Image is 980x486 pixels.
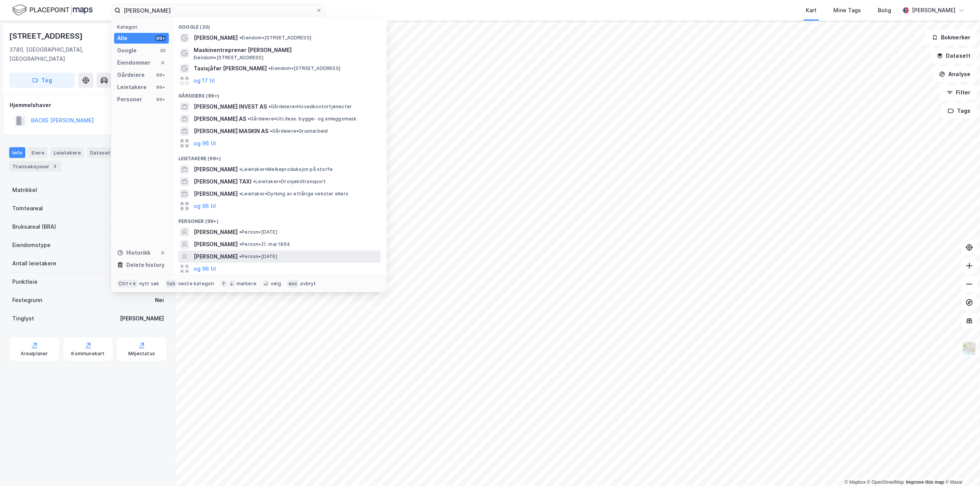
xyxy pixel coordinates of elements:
img: logo.f888ab2527a4732fd821a326f86c7f29.svg [12,3,93,17]
div: Personer [117,95,142,104]
div: nytt søk [139,281,160,287]
div: Antall leietakere [12,259,56,268]
span: Leietaker • Melkeproduksjon på storfe [239,166,333,172]
div: [STREET_ADDRESS] [9,30,84,42]
div: Arealplaner [21,351,48,357]
span: Eiendom • [STREET_ADDRESS] [239,35,311,41]
div: Festegrunn [12,296,42,305]
span: [PERSON_NAME] INVEST AS [194,102,267,111]
div: Historikk [117,248,150,257]
div: [PERSON_NAME] [912,6,955,15]
iframe: Chat Widget [942,449,980,486]
span: • [248,116,250,122]
span: • [239,254,242,259]
div: velg [271,281,281,287]
div: Nei [155,296,164,305]
div: markere [237,281,256,287]
div: 99+ [155,84,166,90]
div: Bruksareal (BRA) [12,222,56,231]
div: Info [9,147,25,158]
span: [PERSON_NAME] [194,189,238,198]
span: • [239,229,242,235]
span: [PERSON_NAME] MASKIN AS [194,127,268,136]
span: Person • 21. mai 1964 [239,241,290,247]
div: 3 [51,163,59,170]
div: 99+ [155,96,166,102]
span: Gårdeiere • Grunnarbeid [270,128,328,134]
span: Leietaker • Drosjebiltransport [253,179,326,185]
a: Improve this map [906,479,944,485]
div: Kommunekart [71,351,105,357]
div: Mine Tags [833,6,861,15]
button: og 96 til [194,202,216,211]
div: Datasett [87,147,116,158]
button: Filter [940,85,977,100]
div: Google (20) [172,18,387,32]
button: Bokmerker [925,30,977,45]
button: Tag [9,73,75,88]
span: [PERSON_NAME] [194,252,238,261]
div: tab [165,280,177,288]
div: avbryt [300,281,316,287]
div: Bolig [878,6,891,15]
img: Z [962,341,977,356]
div: 3780, [GEOGRAPHIC_DATA], [GEOGRAPHIC_DATA] [9,45,128,63]
span: [PERSON_NAME] [194,33,238,42]
span: Person • [DATE] [239,254,277,260]
span: Leietaker • Dyrking av ettårige vekster ellers [239,191,348,197]
span: • [270,128,272,134]
div: Tinglyst [12,314,34,323]
button: og 96 til [194,139,216,148]
span: • [239,166,242,172]
div: Leietakere [51,147,84,158]
span: [PERSON_NAME] AS [194,114,246,124]
div: Punktleie [12,277,38,286]
a: Mapbox [844,479,866,485]
div: 0 [160,250,166,256]
button: og 17 til [194,76,215,85]
span: • [268,65,271,71]
a: OpenStreetMap [867,479,904,485]
div: Alle [117,34,127,43]
div: Personer (99+) [172,212,387,226]
span: • [253,179,255,184]
span: Eiendom • [STREET_ADDRESS] [268,65,340,72]
div: Hjemmelshaver [10,101,167,110]
div: Eiendomstype [12,241,51,250]
div: Gårdeiere [117,70,145,80]
span: Eiendom • [STREET_ADDRESS] [194,55,263,61]
div: 99+ [155,72,166,78]
div: Tomteareal [12,204,43,213]
div: Gårdeiere (99+) [172,87,387,101]
span: • [239,191,242,197]
button: og 96 til [194,264,216,273]
div: Ctrl + k [117,280,138,288]
div: 20 [160,47,166,54]
div: 99+ [155,35,166,41]
span: [PERSON_NAME] [194,228,238,237]
span: Person • [DATE] [239,229,277,235]
button: Analyse [933,67,977,82]
span: • [239,35,242,41]
div: [PERSON_NAME] [120,314,164,323]
div: Transaksjoner [9,161,62,172]
span: Taxisjåfør [PERSON_NAME] [194,64,267,73]
div: esc [287,280,299,288]
div: Miljøstatus [128,351,155,357]
div: Kategori [117,24,169,30]
span: Maskinentreprenør [PERSON_NAME] [194,46,377,55]
div: Eiendommer [117,58,150,67]
button: Tags [941,103,977,119]
div: Kart [806,6,817,15]
input: Søk på adresse, matrikkel, gårdeiere, leietakere eller personer [121,5,316,16]
div: Leietakere (99+) [172,150,387,163]
div: Leietakere [117,83,147,92]
div: 0 [160,60,166,66]
div: neste kategori [178,281,214,287]
span: Gårdeiere • Utl./leas. bygge- og anleggsmask. [248,116,358,122]
div: Matrikkel [12,185,37,195]
span: [PERSON_NAME] [194,240,238,249]
span: [PERSON_NAME] TAXI [194,177,252,186]
button: Datasett [930,48,977,63]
